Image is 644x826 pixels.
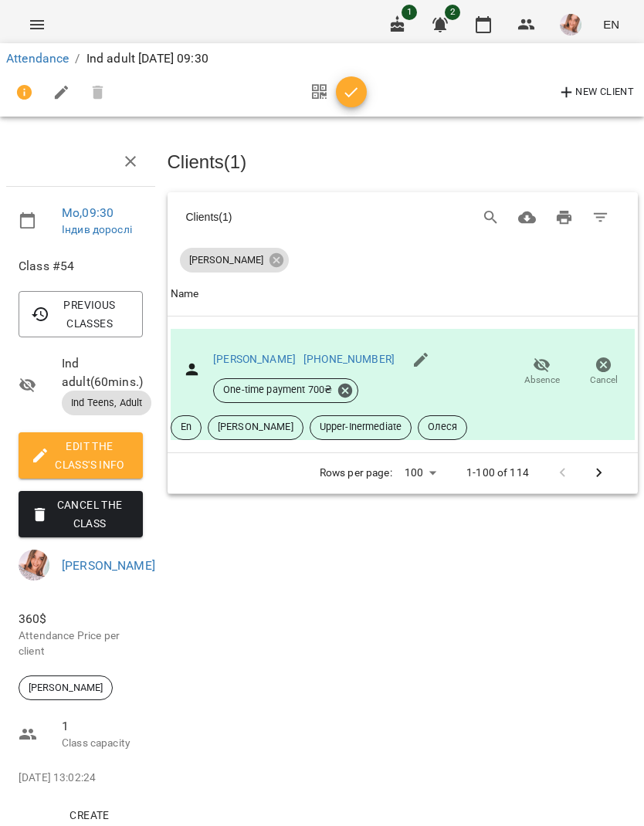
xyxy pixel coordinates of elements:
button: Absence [511,350,573,394]
span: 1 [62,717,143,736]
span: 360$ [19,610,143,628]
li: / [75,49,80,68]
span: [PERSON_NAME] [208,420,303,434]
span: Ind adult ( 60 mins. ) [62,354,143,391]
img: 2d479bed210e0de545f6ee74c0e7e972.jpg [560,14,581,36]
button: Next Page [581,455,618,492]
span: Edit the class's Info [31,437,130,474]
button: Menu [19,6,56,43]
div: Clients ( 1 ) [186,203,353,231]
p: Attendance Price per client [19,628,143,658]
div: Table Toolbar [168,192,639,242]
span: EN [603,16,619,32]
button: Search [473,199,510,236]
button: Previous Classes [19,291,143,337]
span: [PERSON_NAME] [19,681,112,695]
div: One-time payment 700₴ [213,378,358,403]
button: Edit the class's Info [19,432,143,479]
nav: breadcrumb [6,49,638,68]
span: Upper-Inermediate [310,420,412,434]
a: Attendance [6,51,69,66]
button: EN [597,10,625,39]
span: En [171,420,201,434]
a: Індив дорослі [62,223,132,235]
span: Ind Teens, Adult [62,396,151,410]
button: Filter [582,199,619,236]
a: [PERSON_NAME] [62,558,155,573]
div: [PERSON_NAME] [180,248,289,273]
h3: Clients ( 1 ) [168,152,639,172]
div: Sort [171,285,199,303]
span: New Client [558,83,634,102]
span: Cancel [590,374,618,387]
div: 100 [398,462,442,484]
p: Rows per page: [320,465,392,481]
a: [PERSON_NAME] [213,353,296,365]
img: 2d479bed210e0de545f6ee74c0e7e972.jpg [19,550,49,581]
div: Name [171,285,199,303]
button: Cancel [573,350,635,394]
span: Name [171,285,636,303]
p: Class capacity [62,736,143,751]
p: 1-100 of 114 [466,465,529,481]
span: Absence [524,374,560,387]
span: Previous Classes [31,296,130,333]
button: Cancel the class [19,491,143,537]
span: 2 [445,5,460,20]
span: Cancel the class [31,496,130,533]
button: Print [546,199,583,236]
div: [PERSON_NAME] [19,675,113,700]
span: One-time payment 700 ₴ [214,383,341,397]
p: [DATE] 13:02:24 [19,770,143,786]
p: Ind adult [DATE] 09:30 [86,49,208,68]
a: Mo , 09:30 [62,205,114,220]
span: Class #54 [19,257,143,276]
button: Download CSV [509,199,546,236]
span: Олеся [419,420,466,434]
span: 1 [402,5,417,20]
span: [PERSON_NAME] [180,253,273,267]
button: New Client [554,80,638,105]
a: [PHONE_NUMBER] [303,353,395,365]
